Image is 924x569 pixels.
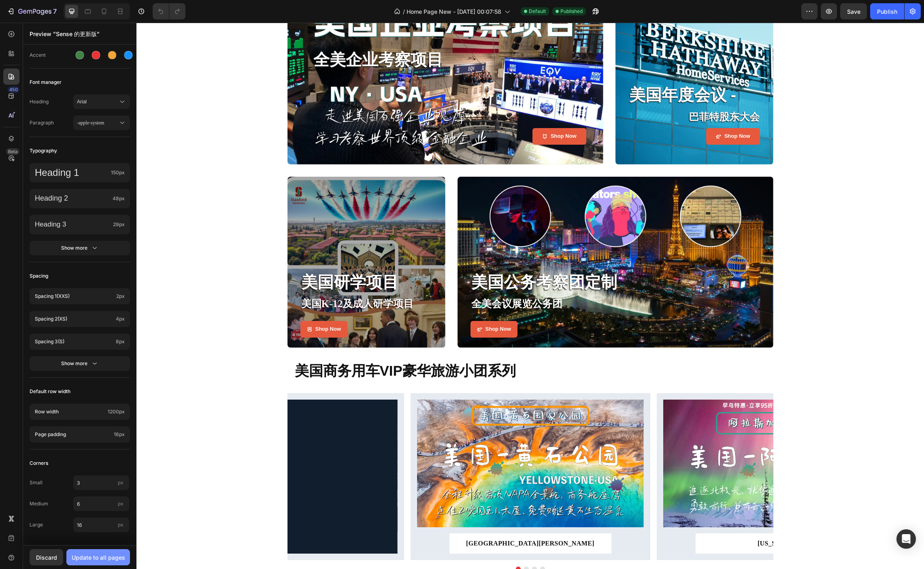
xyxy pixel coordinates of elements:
button: -apple-system [73,116,130,130]
div: Overlay [321,154,637,325]
span: 48px [113,195,125,202]
div: Open Intercom Messenger [896,529,916,549]
span: Default row width [30,387,70,396]
button: Save [840,3,867,19]
button: <p>Shop Now</p> [570,105,624,122]
span: Corners [30,458,48,468]
div: Show more [61,244,99,252]
button: Dot [387,544,392,549]
span: Published [560,8,583,15]
span: 2px [116,293,125,300]
button: Update to all pages [66,549,130,565]
p: Shop Now [588,110,614,117]
p: Row width [35,408,104,415]
h3: 美国公务考察团定制 [334,248,624,271]
span: 29px [113,221,125,228]
span: 4px [116,315,125,323]
p: Spacing 3 [35,338,113,345]
span: Medium [30,500,73,507]
span: Spacing [30,271,48,281]
div: Shop Now [179,303,205,310]
input: px [73,475,129,490]
p: Heading 3 [35,220,110,229]
div: Undo/Redo [153,3,185,19]
div: Discard [36,553,57,562]
span: px [118,522,123,528]
span: / [403,7,405,16]
button: Shop Now [164,298,211,315]
span: 16px [114,431,125,438]
strong: Shop Now [414,110,440,116]
button: Show more [30,241,130,255]
input: px [73,518,129,532]
button: Discard [30,549,63,565]
p: Spacing 2 [35,315,113,323]
div: Accent [30,51,73,59]
button: Dot [379,544,384,549]
span: Default [529,8,546,15]
span: 8px [116,338,125,345]
p: Preview "Sense 的更新版" [30,30,130,38]
button: Show more [30,356,130,371]
div: Publish [877,7,897,16]
button: Arial [73,94,130,109]
span: Large [30,521,73,528]
div: Show more [61,359,99,368]
div: 450 [8,86,19,93]
button: Publish [870,3,904,19]
h3: 美国研学项目 [164,248,296,271]
div: Background Image [321,154,637,325]
p: 7 [53,6,57,16]
span: Heading [30,98,73,105]
span: Font manager [30,77,62,87]
span: Typography [30,146,57,156]
p: Heading 2 [35,194,109,203]
input: px [73,496,129,511]
p: 全美会议展览公务团 [335,275,623,288]
span: (xs) [57,316,67,322]
div: Overlay [151,154,309,325]
div: Beta [6,148,19,155]
span: 1200px [108,408,125,415]
span: 150px [111,169,125,176]
strong: 美国商务用车VIP豪华旅游小团系列 [158,340,379,356]
span: -apple-system [77,119,118,126]
p: Page padding [35,431,111,438]
strong: 美国年度会议 - [493,63,600,81]
button: Dot [396,544,400,549]
iframe: Design area [136,23,924,569]
button: Dot [404,544,409,549]
div: Shop Now [349,303,375,310]
a: Shop Now [396,105,450,122]
p: [GEOGRAPHIC_DATA][PERSON_NAME] [330,516,458,526]
strong: 美国K-12及成人研学项目 [165,276,277,287]
strong: 巴菲特股东大会 [552,88,623,100]
span: Paragraph [30,119,73,126]
div: Background Image [151,154,309,325]
p: Spacing 1 [35,293,113,300]
p: 全美企业考察项目 [177,25,465,49]
button: 7 [3,3,60,19]
p: Heading 1 [35,166,108,179]
span: Home Page New - [DATE] 00:07:58 [407,7,501,16]
strong: [US_STATE] [621,517,659,524]
span: Save [847,8,860,15]
span: px [118,501,123,507]
span: Arial [77,98,118,105]
div: Update to all pages [72,553,125,562]
span: Small [30,479,73,486]
span: (xxs) [57,293,70,299]
button: Shop Now [334,298,381,315]
span: px [118,479,123,486]
span: (s) [58,338,64,344]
